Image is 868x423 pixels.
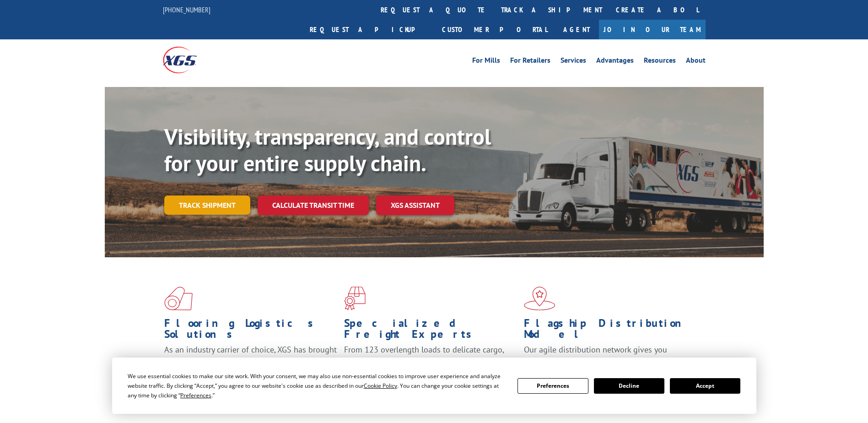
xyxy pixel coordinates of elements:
a: Join Our Team [599,20,706,39]
a: Resources [644,57,676,67]
span: As an industry carrier of choice, XGS has brought innovation and dedication to flooring logistics... [164,344,337,377]
img: xgs-icon-total-supply-chain-intelligence-red [164,287,193,310]
a: XGS ASSISTANT [376,195,454,215]
a: Agent [554,20,599,39]
img: xgs-icon-focused-on-flooring-red [344,287,366,310]
a: Calculate transit time [258,195,369,215]
h1: Specialized Freight Experts [344,318,517,344]
button: Decline [594,378,664,394]
a: For Mills [472,57,500,67]
span: Preferences [180,391,211,399]
a: For Retailers [510,57,550,67]
img: xgs-icon-flagship-distribution-model-red [524,287,555,310]
button: Accept [670,378,740,394]
a: Services [561,57,586,67]
a: Advantages [596,57,634,67]
button: Preferences [518,378,588,394]
a: [PHONE_NUMBER] [163,5,210,14]
b: Visibility, transparency, and control for your entire supply chain. [164,122,491,177]
div: Cookie Consent Prompt [112,358,756,414]
a: Track shipment [164,195,250,215]
span: Our agile distribution network gives you nationwide inventory management on demand. [524,344,692,366]
span: Cookie Policy [364,382,397,390]
a: About [686,57,706,67]
p: From 123 overlength loads to delicate cargo, our experienced staff knows the best way to move you... [344,344,517,385]
a: Customer Portal [435,20,554,39]
h1: Flagship Distribution Model [524,318,697,344]
h1: Flooring Logistics Solutions [164,318,337,344]
div: We use essential cookies to make our site work. With your consent, we may also use non-essential ... [128,371,507,400]
a: Request a pickup [303,20,435,39]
